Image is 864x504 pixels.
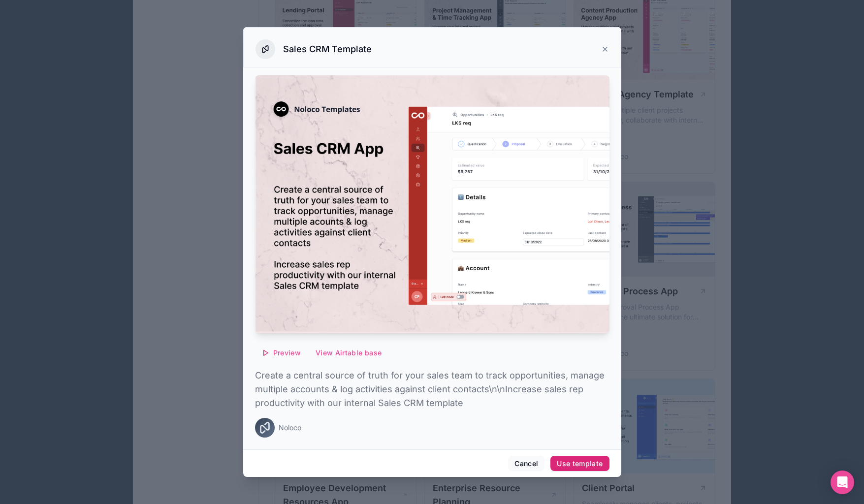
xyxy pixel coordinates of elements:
[557,459,603,468] div: Use template
[831,471,854,494] div: Open Intercom Messenger
[255,345,307,361] button: Preview
[309,345,388,361] button: View Airtable base
[255,75,609,333] img: Sales CRM Template
[279,423,301,433] span: Noloco
[255,369,609,410] p: Create a central source of truth for your sales team to track opportunities, manage multiple acco...
[283,43,372,55] h3: Sales CRM Template
[550,456,609,472] button: Use template
[273,348,301,357] span: Preview
[508,456,544,472] button: Cancel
